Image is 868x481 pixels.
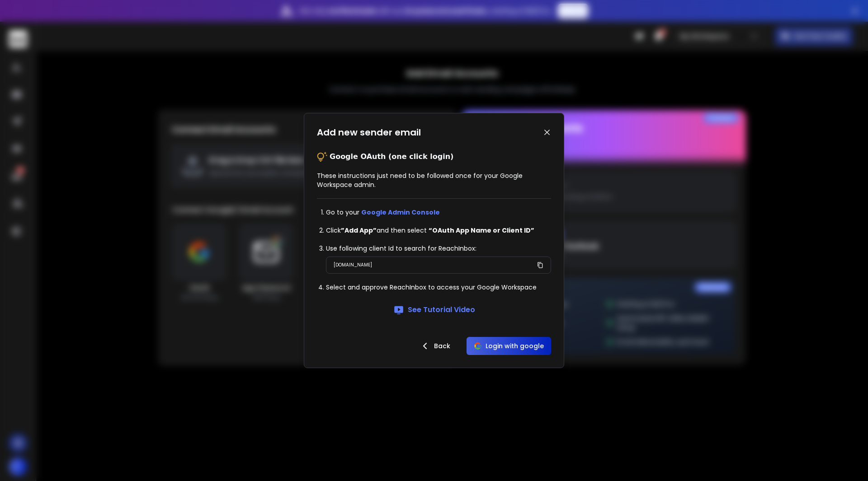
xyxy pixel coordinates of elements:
li: Select and approve ReachInbox to access your Google Workspace [326,283,551,292]
a: Google Admin Console [361,208,440,217]
p: Google OAuth (one click login) [330,151,453,162]
li: Click and then select [326,226,551,235]
strong: “OAuth App Name or Client ID” [429,226,534,235]
button: Back [412,337,458,355]
button: Login with google [467,337,551,355]
li: Use following client Id to search for ReachInbox: [326,244,551,253]
a: See Tutorial Video [393,304,475,315]
p: [DOMAIN_NAME] [334,261,372,270]
h1: Add new sender email [317,126,421,139]
strong: ”Add App” [341,226,377,235]
img: tips [317,151,328,162]
li: Go to your [326,208,551,217]
p: These instructions just need to be followed once for your Google Workspace admin. [317,171,551,189]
